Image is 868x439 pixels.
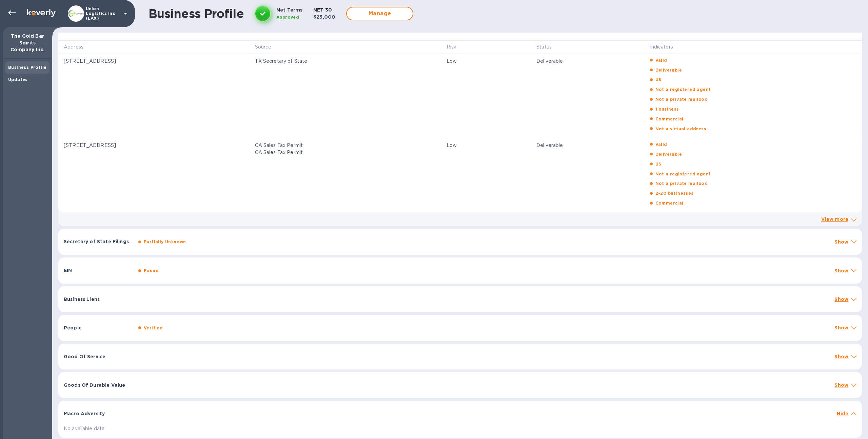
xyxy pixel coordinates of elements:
[58,401,862,422] div: Macro AdversityHide
[144,268,159,273] b: Found
[655,181,707,186] b: Not a private mailbox
[655,201,684,206] b: Commercial
[144,239,186,244] b: Partially Unknown
[64,43,92,51] span: Address
[655,161,662,167] b: US
[655,58,667,63] b: Valid
[58,372,862,398] div: Goods Of Durable ValueShow
[255,142,436,149] p: CA Sales Tax Permit
[650,43,682,51] span: Indicators
[352,9,407,18] span: Manage
[655,142,667,147] b: Valid
[655,68,682,73] b: Deliverable
[58,286,862,312] div: Business LiensShow
[447,43,457,51] p: Risk
[655,126,706,131] b: Not a virtual address
[536,43,560,51] span: Status
[276,15,299,20] b: Approved
[8,33,47,53] p: The Gold Bar Spirits Company Inc.
[313,7,332,13] b: NET 30
[837,410,848,417] p: Hide
[536,43,552,51] p: Status
[834,382,848,388] p: Show
[27,9,56,17] img: Logo
[64,296,133,303] p: Business Liens
[655,116,684,121] b: Commercial
[58,229,862,255] div: Secretary of State FilingsPartially UnknownShow
[536,142,639,149] p: Deliverable
[8,65,46,70] b: Business Profile
[834,324,848,331] p: Show
[447,43,466,51] span: Risk
[64,353,133,360] p: Good Of Service
[86,6,120,21] p: Union Logistics Inc (LAX)
[64,267,133,274] p: EIN
[834,267,848,274] p: Show
[447,142,526,149] p: Low
[655,87,711,92] b: Not a registered agent
[834,296,848,303] p: Show
[255,58,436,65] p: TX Secretary of State
[64,425,856,432] p: No available data
[821,216,848,222] a: View more
[655,152,682,157] b: Deliverable
[255,43,280,51] span: Source
[255,149,436,156] p: CA Sales Tax Permit
[650,43,673,51] p: Indicators
[255,43,272,51] p: Source
[655,97,707,102] b: Not a private mailbox
[149,6,244,21] h1: Business Profile
[536,58,639,65] p: Deliverable
[64,43,83,51] p: Address
[8,77,28,82] b: Updates
[64,324,133,331] p: People
[834,353,848,360] p: Show
[144,325,163,330] b: Verified
[64,142,244,149] p: [STREET_ADDRESS]
[655,107,679,112] b: 1 business
[447,58,526,65] p: Low
[64,410,133,417] p: Macro Adversity
[58,315,862,341] div: PeopleVerifiedShow
[313,14,335,20] b: $25,000
[346,7,413,20] button: Manage
[655,171,711,176] b: Not a registered agent
[64,58,244,65] p: [STREET_ADDRESS]
[276,7,302,13] b: Net Terms
[58,344,862,369] div: Good Of ServiceShow
[655,77,662,82] b: US
[58,257,862,284] div: EINFoundShow
[834,238,848,245] p: Show
[64,238,133,245] p: Secretary of State Filings
[655,191,694,196] b: 2-20 businesses
[64,382,133,388] p: Goods Of Durable Value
